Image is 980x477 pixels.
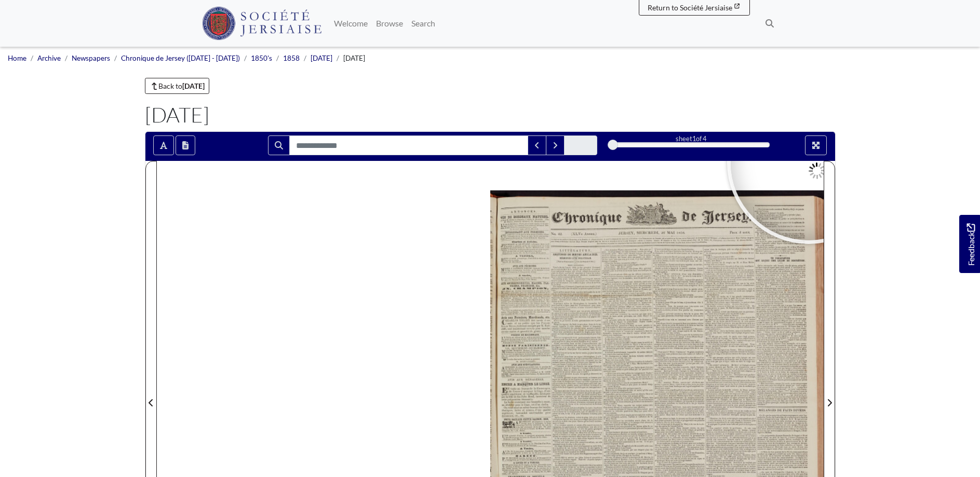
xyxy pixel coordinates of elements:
[283,54,300,62] a: 1858
[964,223,977,265] span: Feedback
[182,81,205,90] strong: [DATE]
[121,54,240,62] a: Chronique de Jersey ([DATE] - [DATE])
[407,13,439,34] a: Search
[330,13,372,34] a: Welcome
[311,54,332,62] a: [DATE]
[145,102,836,127] h1: [DATE]
[528,135,546,155] button: Previous Match
[8,54,26,62] a: Home
[805,135,827,155] button: Full screen mode
[268,135,290,155] button: Search
[202,4,322,43] a: Société Jersiaise logo
[959,215,980,273] a: Would you like to provide feedback?
[613,134,770,144] div: sheet of 4
[648,3,732,12] span: Return to Société Jersiaise
[153,135,174,155] button: Toggle text selection (Alt+T)
[72,54,110,62] a: Newspapers
[37,54,61,62] a: Archive
[202,7,322,40] img: Société Jersiaise
[251,54,272,62] a: 1850's
[372,13,407,34] a: Browse
[145,78,210,94] a: Back to[DATE]
[176,135,195,155] button: Open transcription window
[546,135,565,155] button: Next Match
[289,135,528,155] input: Search for
[692,134,696,143] span: 1
[343,54,365,62] span: [DATE]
